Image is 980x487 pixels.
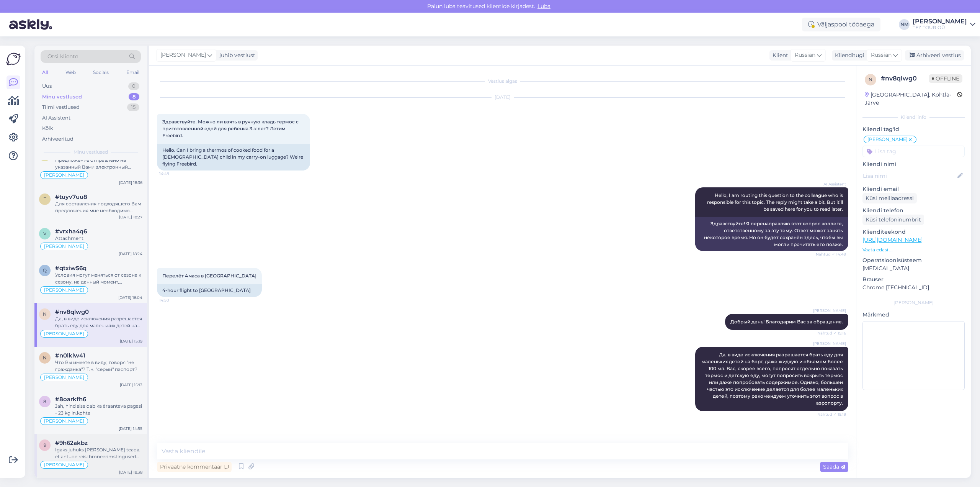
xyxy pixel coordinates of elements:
div: Uus [42,82,52,90]
span: Hello, I am routing this question to the colleague who is responsible for this topic. The reply m... [707,192,844,212]
div: Да, в виде исключения разрешается брать еду для маленьких детей на борт, даже жидкую и объемом бо... [55,315,142,329]
div: [DATE] 18:27 [119,214,142,220]
span: [PERSON_NAME] [867,137,908,142]
span: n [43,311,47,317]
div: Küsi telefoninumbrit [862,215,924,225]
div: 4-hour flight to [GEOGRAPHIC_DATA] [157,284,262,297]
span: Russian [871,51,892,59]
div: Условия могут меняться от сезона к сезону, на данный момент, например, действуют условия, по кото... [55,272,142,285]
span: n [43,355,47,361]
div: AI Assistent [42,114,70,122]
span: #qtxiw56q [55,265,87,272]
p: Kliendi nimi [862,160,965,168]
p: Kliendi telefon [862,207,965,215]
span: 14:49 [159,171,188,177]
div: [DATE] 14:55 [119,426,142,431]
span: Nähtud ✓ 15:16 [817,330,846,336]
div: # nv8qlwg0 [881,74,929,83]
span: #n0lklw41 [55,352,85,359]
span: Перелёт 4 часа в [GEOGRAPHIC_DATA] [162,273,256,279]
p: Chrome [TECHNICAL_ID] [862,284,965,292]
span: Здравствуйте. Можно ли взять в ручную кладь термос с приготовленной едой для ребенка 3-х лет? Лет... [162,119,300,138]
span: #8oarkfh6 [55,396,86,403]
span: v [43,231,46,236]
div: Vestlus algas [157,78,848,85]
a: [URL][DOMAIN_NAME] [862,236,923,243]
span: [PERSON_NAME] [160,51,206,59]
div: NM [899,19,910,30]
span: Russian [795,51,815,59]
div: [PERSON_NAME] [913,18,967,25]
span: t [44,196,46,202]
span: q [43,267,47,273]
div: Email [125,67,141,77]
span: Добрый день! Благодарим Вас за обращение. [730,319,843,325]
img: Askly Logo [6,52,21,66]
span: Да, в виде исключения разрешается брать еду для маленьких детей на борт, даже жидкую и объемом бо... [701,352,844,406]
div: Klient [769,51,788,59]
span: #tuyv7uu8 [55,193,87,200]
div: juhib vestlust [216,51,255,59]
div: Minu vestlused [42,93,82,101]
span: Offline [929,74,962,83]
div: Jah, hind sisaldab ka äraantava pagasi - 23 kg in.kohta [55,403,142,416]
span: Luba [535,3,553,10]
p: Märkmed [862,311,965,319]
div: Tiimi vestlused [42,103,80,111]
div: Igaks juhuks [PERSON_NAME] teada, et antude reisi broneerimstingused erinevad tavapärasest. Lennu... [55,446,142,460]
div: 8 [129,93,139,101]
div: Väljaspool tööaega [802,18,880,31]
p: [MEDICAL_DATA] [862,264,965,272]
span: [PERSON_NAME] [44,288,84,292]
div: 15 [127,103,139,111]
div: Kliendi info [862,114,965,121]
div: Küsi meiliaadressi [862,193,917,203]
div: Hello. Can I bring a thermos of cooked food for a [DEMOGRAPHIC_DATA] child in my carry-on luggage... [157,144,310,171]
div: [DATE] 18:36 [119,180,142,185]
div: [DATE] 18:38 [119,469,142,475]
div: [DATE] 18:24 [119,251,142,257]
a: [PERSON_NAME]TEZ TOUR OÜ [913,18,975,31]
span: [PERSON_NAME] [44,244,84,249]
div: Для составления подходящего Вам предложения мне необходимо знать: - куда, в какие даты и на сколь... [55,200,142,214]
div: Attachment [55,235,142,242]
div: Arhiveeritud [42,135,73,143]
span: Nähtud ✓ 15:19 [817,412,846,417]
div: Klienditugi [832,51,864,59]
span: #nv8qlwg0 [55,308,89,315]
div: Kõik [42,125,53,132]
span: [PERSON_NAME] [44,173,84,177]
div: Что Вы имеете в виду, говоря "не гражданка"? Т.н. "серый" паспорт? [55,359,142,373]
span: [PERSON_NAME] [44,331,84,336]
span: n [869,77,872,82]
div: [DATE] [157,94,848,101]
span: [PERSON_NAME] [44,462,84,467]
div: TEZ TOUR OÜ [913,25,967,31]
div: 0 [128,82,139,90]
span: [PERSON_NAME] [44,375,84,380]
p: Vaata edasi ... [862,246,965,253]
div: [DATE] 15:19 [120,338,142,344]
div: All [41,67,49,77]
span: [PERSON_NAME] [44,419,84,423]
div: Arhiveeri vestlus [905,50,964,61]
span: 14:50 [159,297,188,303]
span: #vrxha4q6 [55,228,87,235]
span: Saada [823,463,845,470]
input: Lisa nimi [863,172,956,180]
span: 9 [44,442,46,448]
p: Brauser [862,275,965,284]
input: Lisa tag [862,146,965,157]
div: [DATE] 15:13 [120,382,142,388]
div: Socials [91,67,110,77]
p: Klienditeekond [862,228,965,236]
div: [PERSON_NAME] [862,299,965,306]
span: Nähtud ✓ 14:49 [816,251,846,257]
div: Privaatne kommentaar [157,462,232,472]
div: Предложение отправлено на указанный Вами электронный адрес. [55,157,142,171]
span: #9h62akbz [55,439,88,446]
div: [DATE] 16:04 [118,295,142,300]
span: Minu vestlused [73,149,108,156]
div: Web [64,67,77,77]
span: [PERSON_NAME] [813,341,846,346]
